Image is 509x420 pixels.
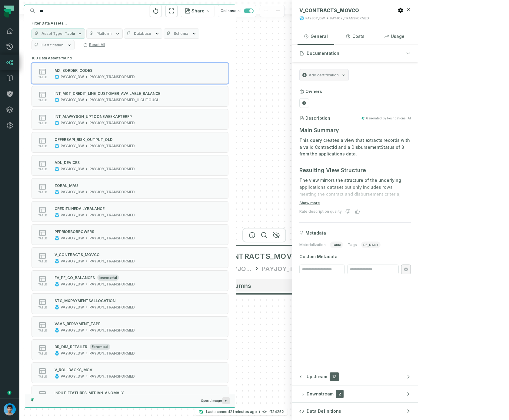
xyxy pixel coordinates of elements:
div: PAYJOY_TRANSFORMED [89,121,135,125]
h3: Resulting View Structure [299,166,411,175]
button: tablePAYJOY_DWPAYJOY_TRANSFORMED [32,385,228,406]
div: PAYJOY_TRANSFORMED [89,213,135,218]
span: V_CONTRACTS_MOVCO [299,7,359,13]
span: incremental [97,274,119,281]
button: tablePAYJOY_DWPAYJOY_TRANSFORMED [32,247,228,268]
div: PFPRIORBORROWERS [55,229,94,234]
span: table [38,191,47,194]
div: VAAS_REPAYMENT_TAPE [55,322,100,326]
span: table [38,122,47,125]
div: PAYJOY_DW [225,264,252,273]
span: Table [65,31,75,36]
p: This query creates a view that extracts records with a valid ContractId and a DisbursementStatus ... [299,137,411,158]
span: Add certification [309,73,339,78]
button: Downstream2 [292,385,418,402]
button: Documentation [292,45,418,62]
span: table [38,375,47,378]
div: Generated by Foundational AI [361,116,411,120]
button: General [298,28,334,45]
button: tableincrementalPAYJOY_DWPAYJOY_TRANSFORMED [32,270,228,291]
button: tablePAYJOY_DWPAYJOY_TRANSFORMED [32,178,228,199]
span: table [38,306,47,309]
button: tablePAYJOY_DWPAYJOY_TRANSFORMED [32,224,228,245]
button: tablePAYJOY_DWPAYJOY_TRANSFORMED [32,63,228,84]
span: table [38,283,47,286]
div: PAYJOY_TRANSFORMED [330,16,369,21]
h3: Description [305,115,330,121]
div: PAYJOY_TRANSFORMED [89,305,135,310]
div: PAYJOY_DW [61,328,84,333]
button: Asset TypeTable [32,28,85,39]
button: Costs [337,28,373,45]
span: Data Definitions [307,408,341,414]
div: PAYJOY_TRANSFORMED [89,328,135,333]
div: PAYJOY_TRANSFORMED [262,264,315,273]
div: FV_PF_CO_BALANCES [55,275,95,280]
button: Usage [376,28,413,45]
span: Asset Type [42,31,64,36]
div: V_ROLLBACKS_MOV [55,368,92,372]
div: PAYJOY_DW [61,351,84,356]
div: PAYJOY_TRANSFORMED_HIGHTOUCH [89,98,160,102]
span: Materialization [299,242,326,247]
div: PAYJOY_TRANSFORMED [89,374,135,379]
div: STG_MXPAYMENTSALLOCATION [55,298,115,303]
div: PAYJOY_TRANSFORMED [89,190,135,195]
div: PAYJOY_DW [61,213,84,218]
span: table [38,99,47,102]
span: 2 [336,390,344,398]
div: INT_MKT_CREDIT_LINE_CUSTOMER_AVAILABLE_BALANCE [55,91,160,96]
div: PAYJOY_DW [305,16,325,21]
button: tablePAYJOY_DWPAYJOY_TRANSFORMED [32,362,228,383]
h5: Filter Data Assets... [32,21,228,26]
span: table [38,329,47,332]
span: Documentation [307,50,339,56]
div: PAYJOY_TRANSFORMED [89,167,135,172]
button: Last scanned[DATE] 5:43:56 PMf124252 [195,408,288,415]
span: table [38,237,47,240]
span: Downstream [307,391,334,397]
div: PAYJOY_DW [61,259,84,264]
div: PAYJOY_DW [61,374,84,379]
button: Data Definitions [292,403,418,420]
span: table [38,260,47,263]
button: tablePAYJOY_DWPAYJOY_TRANSFORMED [32,316,228,337]
div: PAYJOY_DW [61,236,84,241]
span: Custom Metadata [299,254,411,260]
span: Metadata [305,230,326,236]
span: DE_DAILY [361,242,381,248]
span: Certification [42,43,63,48]
button: Certification [32,40,75,50]
div: PAYJOY_DW [61,144,84,148]
div: PAYJOY_TRANSFORMED [89,144,135,148]
button: tablePAYJOY_DWPAYJOY_TRANSFORMED [32,201,228,222]
div: ADL_DEVICES [55,160,80,165]
div: BR_DIM_RETAILER [55,345,87,349]
div: INPUT_FEATURES_MEDIAN_ANOMALY [55,391,124,395]
button: zoom out [272,5,284,17]
span: table [38,352,47,355]
div: PAYJOY_TRANSFORMED [89,75,135,79]
p: The view mirrors the structure of the underlying applications dataset but only includes rows meet... [299,177,411,212]
span: Platform [96,31,111,36]
button: Add certification [299,69,349,81]
span: 13 [330,372,339,381]
div: PAYJOY_DW [61,98,84,102]
button: tablePAYJOY_DWPAYJOY_TRANSFORMED [32,155,228,176]
button: tablePAYJOY_DWPAYJOY_TRANSFORMED [32,293,228,314]
button: Upstream13 [292,368,418,385]
div: PAYJOY_DW [61,121,84,125]
span: table [330,242,343,248]
button: Collapse all [218,5,256,17]
div: ZORAL_MAU [55,183,78,188]
button: Reset All [81,40,108,50]
div: PAYJOY_TRANSFORMED [89,236,135,241]
div: PAYJOY_TRANSFORMED [89,282,135,287]
span: table [38,145,47,148]
div: PAYJOY_DW [61,190,84,195]
div: Suggestions [24,54,236,394]
div: V_CONTRACTS_MOVCO [55,252,100,257]
span: Tags [348,242,357,247]
button: Schema [164,28,199,39]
